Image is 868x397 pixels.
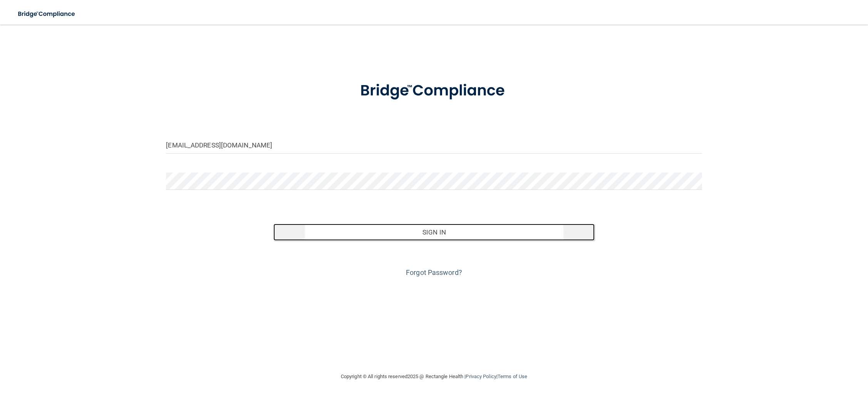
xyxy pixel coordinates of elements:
[466,374,496,379] a: Privacy Policy
[12,6,82,22] img: bridge_compliance_login_screen.278c3ca4.svg
[344,71,524,111] img: bridge_compliance_login_screen.278c3ca4.svg
[273,224,595,241] button: Sign In
[166,136,702,154] input: Email
[498,374,527,379] a: Terms of Use
[293,364,575,389] div: Copyright © All rights reserved 2025 @ Rectangle Health | |
[406,268,462,276] a: Forgot Password?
